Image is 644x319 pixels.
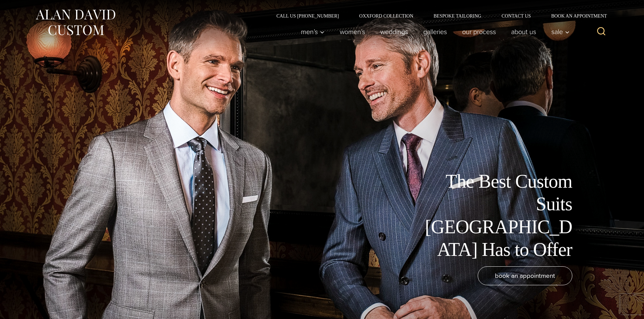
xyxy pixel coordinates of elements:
[415,25,454,38] a: Galleries
[593,24,610,40] button: View Search Form
[301,28,325,35] span: Men’s
[495,271,555,281] span: book an appointment
[478,266,572,285] a: book an appointment
[492,14,541,18] a: Contact Us
[423,14,491,18] a: Bespoke Tailoring
[551,28,570,35] span: Sale
[332,25,373,38] a: Women’s
[420,170,572,261] h1: The Best Custom Suits [GEOGRAPHIC_DATA] Has to Offer
[373,25,415,38] a: weddings
[601,299,637,316] iframe: Opens a widget where you can chat to one of our agents
[35,7,116,37] img: Alan David Custom
[541,14,609,18] a: Book an Appointment
[454,25,503,38] a: Our Process
[266,14,349,18] a: Call Us [PHONE_NUMBER]
[349,14,423,18] a: Oxxford Collection
[293,25,573,38] nav: Primary Navigation
[503,25,544,38] a: About Us
[266,14,610,18] nav: Secondary Navigation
